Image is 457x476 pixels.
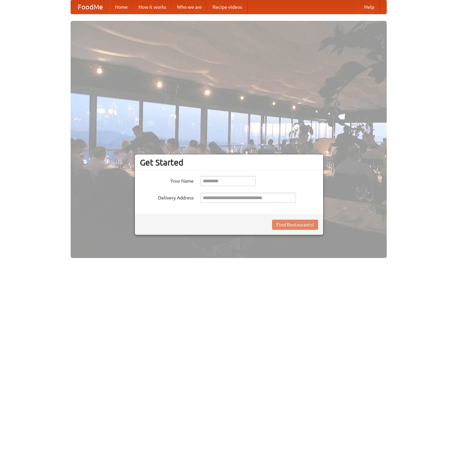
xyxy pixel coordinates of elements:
[140,176,194,184] label: Your Name
[359,0,380,14] a: Help
[133,0,172,14] a: How it works
[140,157,318,168] h3: Get Started
[71,0,110,14] a: FoodMe
[272,220,318,230] button: Find Restaurants!
[207,0,247,14] a: Recipe videos
[110,0,133,14] a: Home
[140,193,194,201] label: Delivery Address
[172,0,207,14] a: Who we are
